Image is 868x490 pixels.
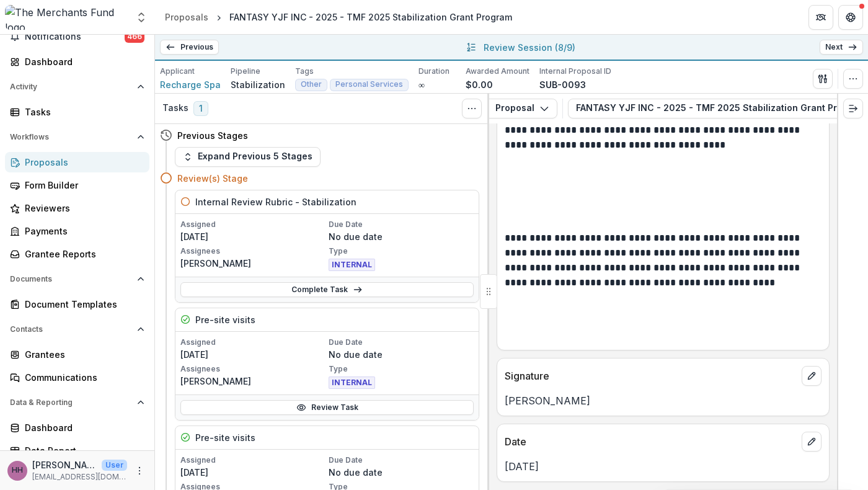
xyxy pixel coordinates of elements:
p: Assigned [180,337,326,348]
h5: Pre-site visits [195,431,255,444]
button: Toggle View Cancelled Tasks [462,99,482,118]
p: No due date [329,348,474,361]
p: Assigned [180,219,326,230]
a: Communications [5,367,149,388]
a: Review Task [180,400,474,415]
button: Open entity switcher [133,5,150,30]
a: Payments [5,221,149,241]
p: [PERSON_NAME] [180,257,326,270]
p: [PERSON_NAME] [180,375,326,388]
img: The Merchants Fund logo [5,5,128,30]
a: Reviewers [5,198,149,218]
span: INTERNAL [329,259,375,271]
p: Tags [295,66,314,77]
a: Next [820,40,863,55]
a: Grantee Reports [5,244,149,264]
button: Get Help [838,5,863,30]
p: Due Date [329,455,474,466]
span: 466 [125,30,144,43]
a: Recharge Spa [160,78,221,91]
a: Document Templates [5,294,149,314]
div: Document Templates [25,298,139,311]
p: Review Session ( 8/9 ) [484,41,575,54]
div: Dashboard [25,421,139,434]
p: Due Date [329,219,474,230]
span: Notifications [25,32,125,42]
p: Stabilization [231,78,285,91]
div: FANTASY YJF INC - 2025 - TMF 2025 Stabilization Grant Program [229,11,512,24]
div: Tasks [25,105,139,118]
button: Open Activity [5,77,149,97]
button: Open Documents [5,269,149,289]
div: Helen Horstmann-Allen [12,466,23,474]
button: Open Workflows [5,127,149,147]
button: All submissions [464,40,479,55]
div: Payments [25,225,139,238]
div: Form Builder [25,179,139,192]
p: User [102,460,127,471]
span: Activity [10,82,132,91]
a: Tasks [5,102,149,122]
button: More [132,463,147,478]
h5: Internal Review Rubric - Stabilization [195,195,356,208]
span: Documents [10,275,132,283]
a: Proposals [5,152,149,172]
h5: Pre-site visits [195,313,255,326]
h3: Tasks [162,103,188,114]
button: Open Contacts [5,319,149,339]
a: Dashboard [5,51,149,72]
p: Signature [505,368,797,383]
div: Communications [25,371,139,384]
p: No due date [329,466,474,479]
p: Type [329,246,474,257]
span: Other [301,80,322,89]
div: Grantees [25,348,139,361]
span: INTERNAL [329,376,375,389]
p: Assigned [180,455,326,466]
a: Form Builder [5,175,149,195]
div: Grantee Reports [25,247,139,261]
p: [DATE] [505,459,821,474]
button: Partners [808,5,833,30]
button: Expand Previous 5 Stages [175,147,321,167]
p: Date [505,434,797,449]
span: Personal Services [335,80,403,89]
a: Grantees [5,344,149,365]
a: Proposals [160,8,213,26]
span: Workflows [10,133,132,141]
p: [PERSON_NAME] [505,393,821,408]
p: Awarded Amount [466,66,529,77]
div: Reviewers [25,202,139,215]
p: [DATE] [180,466,326,479]
div: Proposals [25,156,139,169]
p: [PERSON_NAME] [32,458,97,471]
p: Duration [418,66,449,77]
p: [DATE] [180,230,326,243]
p: SUB-0093 [539,78,586,91]
p: Type [329,363,474,375]
button: Notifications466 [5,27,149,47]
nav: breadcrumb [160,8,517,26]
a: Data Report [5,440,149,461]
span: Contacts [10,325,132,334]
button: edit [802,432,821,452]
button: edit [802,366,821,386]
p: Applicant [160,66,195,77]
p: $0.00 [466,78,493,91]
button: Proposal [472,99,557,118]
a: Complete Task [180,282,474,297]
a: Dashboard [5,417,149,438]
div: Dashboard [25,55,139,68]
p: Pipeline [231,66,260,77]
p: [DATE] [180,348,326,361]
p: Assignees [180,246,326,257]
p: ∞ [418,78,425,91]
button: Open Data & Reporting [5,393,149,412]
span: 1 [193,101,208,116]
div: Proposals [165,11,208,24]
span: Data & Reporting [10,398,132,407]
a: Previous [160,40,219,55]
h4: Review(s) Stage [177,172,248,185]
p: [EMAIL_ADDRESS][DOMAIN_NAME] [32,471,127,483]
